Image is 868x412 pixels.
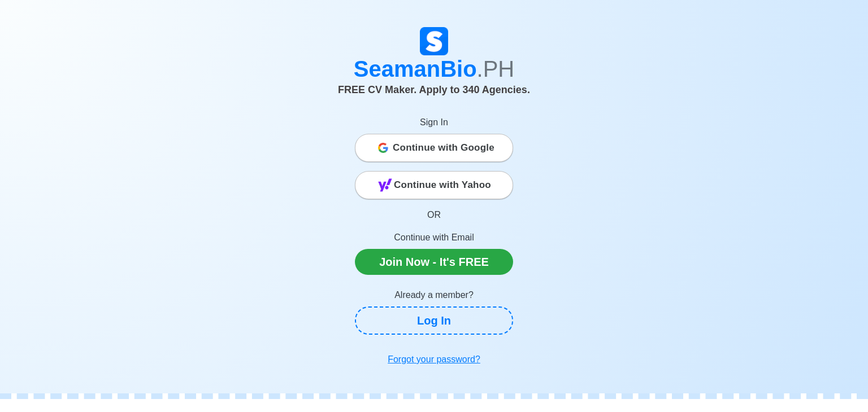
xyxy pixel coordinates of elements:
[338,84,530,95] span: FREE CV Maker. Apply to 340 Agencies.
[355,231,513,244] p: Continue with Email
[355,208,513,222] p: OR
[355,134,513,162] button: Continue with Google
[355,288,513,302] p: Already a member?
[355,348,513,371] a: Forgot your password?
[477,56,515,81] span: .PH
[388,354,480,364] u: Forgot your password?
[393,137,494,159] span: Continue with Google
[355,116,513,129] p: Sign In
[120,55,748,82] h1: SeamanBio
[355,306,513,335] a: Log In
[394,174,491,196] span: Continue with Yahoo
[355,249,513,275] a: Join Now - It's FREE
[420,27,448,55] img: Logo
[355,171,513,199] button: Continue with Yahoo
